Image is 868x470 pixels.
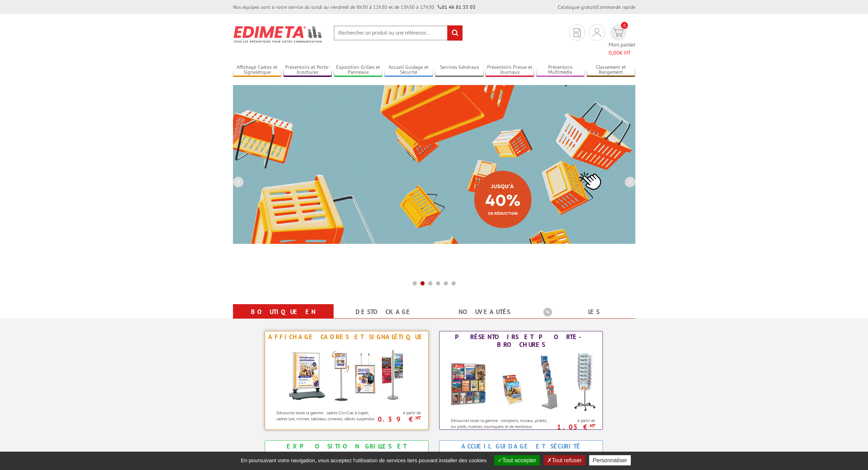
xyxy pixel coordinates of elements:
[494,455,540,465] button: Tout accepter
[233,64,282,76] a: Affichage Cadres et Signalétique
[438,4,475,10] strong: 01 46 81 33 03
[334,64,383,76] a: Exposition Grilles et Panneaux
[439,331,603,430] a: Présentoirs et Porte-brochures Présentoirs et Porte-brochures Découvrez toute la gamme : comptoir...
[550,425,595,429] p: 1.05 €
[485,64,534,76] a: Présentoirs Presse et Journaux
[609,41,635,57] span: Mon panier
[415,415,421,421] sup: HT
[558,4,635,11] div: |
[276,410,377,422] p: Découvrez toute la gamme : cadres Clic-Clac à clapet, cadres Led, vitrines, tableaux, cimaises, c...
[587,64,635,76] a: Classement et Rangement
[237,457,490,463] span: En poursuivant votre navigation, vous acceptez l'utilisation de services tiers pouvant installer ...
[233,4,475,11] div: Nos équipes sont à votre service du lundi au vendredi de 8h30 à 12h30 et de 13h30 à 17h30
[241,306,325,331] a: Boutique en ligne
[441,333,601,349] div: Présentoirs et Porte-brochures
[544,455,585,465] button: Tout refuser
[342,306,426,318] a: Destockage
[609,24,635,57] a: devis rapide 0 Mon panier 0,00€ HT
[609,49,635,57] span: € HT
[613,29,623,37] img: devis rapide
[435,64,484,76] a: Services Généraux
[379,410,421,416] span: A partir de
[590,423,595,429] sup: HT
[265,331,429,430] a: Affichage Cadres et Signalétique Affichage Cadres et Signalétique Découvrez toute la gamme : cadr...
[543,306,627,331] a: Les promotions
[384,64,433,76] a: Accueil Guidage et Sécurité
[443,306,526,318] a: nouveautés
[553,418,595,423] span: A partir de
[558,4,596,10] a: Catalogue gratuit
[334,25,463,41] input: Rechercher un produit ou une référence...
[376,417,421,421] p: 0.39 €
[536,64,585,76] a: Présentoirs Multimédia
[441,442,601,450] div: Accueil Guidage et Sécurité
[447,25,462,41] input: rechercher
[267,442,426,458] div: Exposition Grilles et Panneaux
[593,28,601,37] img: devis rapide
[589,455,631,465] button: Personnaliser (fenêtre modale)
[543,306,631,320] b: Les promotions
[283,64,332,76] a: Présentoirs et Porte-brochures
[621,22,628,29] span: 0
[443,350,599,414] img: Présentoirs et Porte-brochures
[609,49,619,56] span: 0,00
[281,343,412,406] img: Affichage Cadres et Signalétique
[451,417,551,435] p: Découvrez toute la gamme : comptoirs, muraux, pliants, sur pieds, mobiles, tourniquets et de nomb...
[233,21,323,47] img: Présentoir, panneau, stand - Edimeta - PLV, affichage, mobilier bureau, entreprise
[267,333,426,341] div: Affichage Cadres et Signalétique
[574,28,581,37] img: devis rapide
[597,4,635,10] a: Commande rapide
